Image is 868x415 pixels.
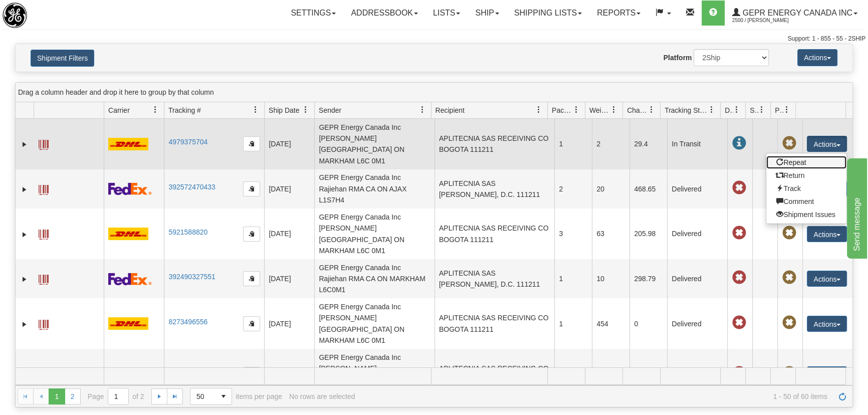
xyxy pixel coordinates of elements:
td: [DATE] [264,119,314,169]
a: Shipment Issues filter column settings [753,101,770,118]
button: Copy to clipboard [243,136,260,151]
td: GEPR Energy Canada Inc Rajiehan RMA CA ON MARKHAM L6C0M1 [314,259,435,298]
td: [DATE] [264,349,314,399]
iframe: chat widget [845,156,867,259]
img: logo2500.jpg [3,3,27,28]
a: Return [766,169,846,182]
span: Charge [627,105,648,115]
td: Delivered [667,259,727,298]
td: APLITECNIA SAS RECEIVING CO BOGOTA 111211 [435,209,555,259]
td: 11 [554,349,592,399]
td: 298.79 [629,259,667,298]
span: Packages [552,105,573,115]
a: Tracking # filter column settings [247,101,264,118]
a: Weight filter column settings [605,101,622,118]
a: Label [39,225,49,241]
td: 1203.32 [629,349,667,399]
span: Shipment Issues [750,105,758,115]
a: Lists [425,1,468,26]
label: Platform [664,53,692,63]
a: 392490327551 [168,273,215,281]
span: Page 1 [49,388,65,404]
a: Expand [20,319,30,329]
td: Delivered [667,169,727,209]
span: Pickup Not Assigned [782,366,796,380]
a: Reports [589,1,648,26]
span: Late [732,271,746,285]
a: Expand [20,230,30,240]
a: Charge filter column settings [643,101,660,118]
span: Delivery Status [725,105,733,115]
td: 468.65 [629,169,667,209]
td: 1 [554,119,592,169]
a: 8273496556 [168,318,207,326]
span: 1 - 50 of 60 items [362,392,827,400]
button: Shipment Filters [31,50,94,67]
a: Recipient filter column settings [530,101,547,118]
span: items per page [190,388,282,405]
button: Actions [797,49,837,66]
span: Late [732,181,746,195]
span: GEPR Energy Canada Inc [740,9,852,17]
a: 2 [65,388,81,404]
td: APLITECNIA SAS RECEIVING CO BOGOTA 111211 [435,349,555,399]
td: 20 [592,169,629,209]
a: Refresh [834,388,850,404]
span: 2500 / [PERSON_NAME] [732,16,807,26]
td: 0 [629,298,667,349]
a: Carrier filter column settings [147,101,164,118]
span: Page sizes drop down [190,388,232,405]
span: Late [732,226,746,240]
a: Expand [20,184,30,194]
td: GEPR Energy Canada Inc [PERSON_NAME] [GEOGRAPHIC_DATA] ON MARKHAM L6C 0M1 [314,119,435,169]
img: 2 - FedEx Express® [108,273,152,285]
td: APLITECNIA SAS RECEIVING CO BOGOTA 111211 [435,298,555,349]
button: Copy to clipboard [243,271,260,286]
span: Ship Date [269,105,299,115]
input: Page 1 [108,388,128,404]
a: Settings [283,1,343,26]
a: GEPR Energy Canada Inc 2500 / [PERSON_NAME] [725,1,865,26]
span: Tracking # [168,105,201,115]
button: Copy to clipboard [243,316,260,331]
span: Late [732,316,746,330]
button: Copy to clipboard [243,227,260,242]
td: APLITECNIA SAS [PERSON_NAME], D.C. 111211 [435,259,555,298]
td: 2 [554,169,592,209]
button: Actions [807,226,847,242]
td: 3 [554,209,592,259]
span: Carrier [108,105,130,115]
a: Sender filter column settings [414,101,431,118]
a: Expand [20,139,30,149]
a: Go to the next page [151,388,167,404]
a: Ship [468,1,506,26]
td: 2 [592,119,629,169]
img: 7 - DHL_Worldwide [108,138,148,150]
a: Label [39,135,49,151]
a: Packages filter column settings [568,101,585,118]
td: 29.4 [629,119,667,169]
a: 392572470433 [168,183,215,191]
span: Tracking Status [665,105,708,115]
td: In Transit [667,119,727,169]
td: [DATE] [264,169,314,209]
td: Delivered [667,209,727,259]
a: Expand [20,274,30,284]
td: [DATE] [264,298,314,349]
td: [DATE] [264,209,314,259]
td: APLITECNIA SAS [PERSON_NAME], D.C. 111211 [435,169,555,209]
span: 50 [196,391,209,401]
a: Pickup Status filter column settings [778,101,795,118]
button: Copy to clipboard [243,181,260,196]
a: Repeat [766,156,846,169]
td: APLITECNIA SAS RECEIVING CO BOGOTA 111211 [435,119,555,169]
a: Shipping lists [507,1,589,26]
span: In Transit [732,136,746,150]
a: Go to the last page [167,388,183,404]
a: 5921588820 [168,228,207,236]
a: 4979375704 [168,138,207,146]
a: Comment [766,195,846,208]
button: Actions [807,271,847,287]
img: 7 - DHL_Worldwide [108,317,148,330]
td: 10 [592,259,629,298]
